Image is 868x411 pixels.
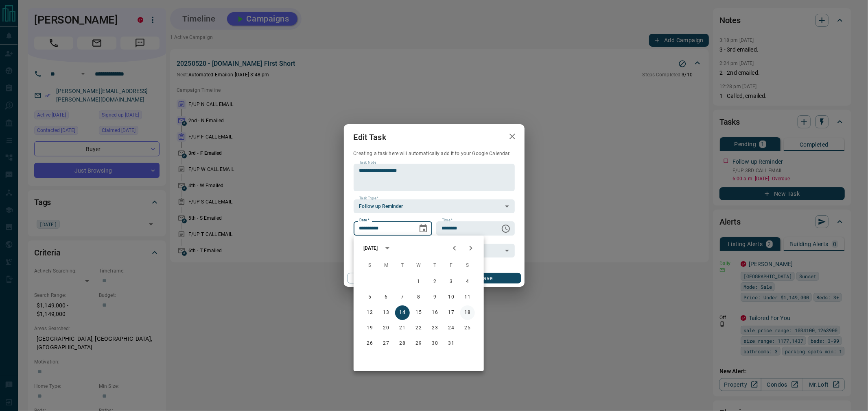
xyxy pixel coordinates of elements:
[428,257,442,274] span: Thursday
[498,221,514,237] button: Choose time, selected time is 6:00 AM
[444,290,459,305] button: 10
[359,218,370,223] label: Date
[444,257,459,274] span: Friday
[428,290,442,305] button: 9
[395,290,410,305] button: 7
[359,160,376,165] label: Task Note
[446,240,463,256] button: Previous month
[411,305,426,320] button: 15
[363,290,377,305] button: 5
[415,221,431,237] button: Choose date, selected date is Oct 14, 2025
[444,321,459,335] button: 24
[395,336,410,351] button: 28
[460,305,475,320] button: 18
[363,321,377,335] button: 19
[354,199,515,213] div: Follow up Reminder
[379,321,394,335] button: 20
[411,336,426,351] button: 29
[428,305,442,320] button: 16
[380,241,394,255] button: calendar view is open, switch to year view
[411,321,426,335] button: 22
[442,218,453,223] label: Time
[460,321,475,335] button: 25
[463,240,479,256] button: Next month
[395,305,410,320] button: 14
[451,273,521,283] button: Save
[428,321,442,335] button: 23
[379,305,394,320] button: 13
[411,275,426,289] button: 1
[411,290,426,305] button: 8
[444,305,459,320] button: 17
[344,124,396,150] h2: Edit Task
[460,257,475,274] span: Saturday
[395,321,410,335] button: 21
[444,275,459,289] button: 3
[363,336,377,351] button: 26
[460,290,475,305] button: 11
[379,290,394,305] button: 6
[428,336,442,351] button: 30
[347,273,417,283] button: Cancel
[395,257,410,274] span: Tuesday
[363,257,377,274] span: Sunday
[359,196,378,201] label: Task Type
[354,150,515,157] p: Creating a task here will automatically add it to your Google Calendar.
[428,275,442,289] button: 2
[460,275,475,289] button: 4
[363,305,377,320] button: 12
[411,257,426,274] span: Wednesday
[444,336,459,351] button: 31
[363,244,378,252] div: [DATE]
[379,336,394,351] button: 27
[379,257,394,274] span: Monday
